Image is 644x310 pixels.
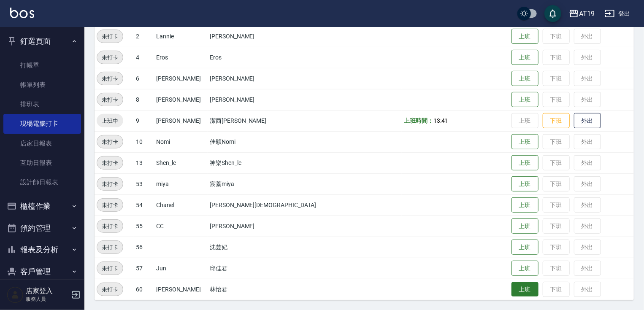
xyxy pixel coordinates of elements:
span: 未打卡 [97,137,123,146]
button: 外出 [574,113,601,129]
td: Eros [154,47,208,68]
td: 54 [134,194,154,216]
a: 設計師日報表 [3,173,81,192]
span: 未打卡 [97,285,123,294]
button: 上班 [511,197,538,213]
td: [PERSON_NAME] [154,89,208,110]
span: 未打卡 [97,180,123,189]
td: 9 [134,110,154,131]
span: 未打卡 [97,53,123,62]
button: 報表及分析 [3,239,81,261]
td: CC [154,216,208,237]
td: 神樂Shen_le [208,152,348,173]
span: 未打卡 [97,222,123,231]
a: 排班表 [3,94,81,114]
a: 現場電腦打卡 [3,114,81,133]
button: 上班 [511,261,538,276]
td: Shen_le [154,152,208,173]
td: 潔西[PERSON_NAME] [208,110,348,131]
a: 互助日報表 [3,153,81,173]
a: 帳單列表 [3,75,81,94]
span: 未打卡 [97,264,123,273]
b: 上班時間： [404,117,433,124]
td: 55 [134,216,154,237]
span: 未打卡 [97,32,123,41]
td: 57 [134,258,154,279]
td: 4 [134,47,154,68]
td: 邱佳君 [208,258,348,279]
button: 櫃檯作業 [3,195,81,217]
button: 預約管理 [3,217,81,239]
button: 釘選頁面 [3,30,81,52]
td: Jun [154,258,208,279]
button: 客戶管理 [3,261,81,283]
td: [PERSON_NAME] [208,26,348,47]
td: 10 [134,131,154,152]
td: Chanel [154,194,208,216]
span: 未打卡 [97,201,123,210]
td: [PERSON_NAME] [154,279,208,300]
td: 13 [134,152,154,173]
td: 宸蓁miya [208,173,348,194]
button: 上班 [511,155,538,171]
td: [PERSON_NAME] [154,68,208,89]
button: 上班 [511,240,538,255]
button: 上班 [511,134,538,150]
button: 上班 [511,29,538,44]
p: 服務人員 [26,295,69,303]
td: [PERSON_NAME] [208,68,348,89]
button: 上班 [511,50,538,65]
button: 上班 [511,218,538,234]
td: 8 [134,89,154,110]
td: [PERSON_NAME] [208,216,348,237]
td: Nomi [154,131,208,152]
td: 6 [134,68,154,89]
span: 未打卡 [97,243,123,252]
span: 未打卡 [97,74,123,83]
td: 佳穎Nomi [208,131,348,152]
button: 下班 [543,113,570,129]
span: 未打卡 [97,95,123,104]
td: [PERSON_NAME][DEMOGRAPHIC_DATA] [208,194,348,216]
div: AT19 [579,8,595,19]
button: 登出 [601,6,634,22]
a: 店家日報表 [3,134,81,153]
button: 上班 [511,282,538,297]
td: [PERSON_NAME] [208,89,348,110]
h5: 店家登入 [26,287,69,295]
span: 上班中 [97,116,123,125]
a: 打帳單 [3,56,81,75]
img: Logo [10,8,34,18]
td: 56 [134,237,154,258]
td: [PERSON_NAME] [154,110,208,131]
button: 上班 [511,176,538,192]
td: 林怡君 [208,279,348,300]
td: miya [154,173,208,194]
td: Lannie [154,26,208,47]
span: 未打卡 [97,159,123,167]
td: 2 [134,26,154,47]
button: save [544,5,561,22]
img: Person [7,286,24,303]
td: Eros [208,47,348,68]
td: 沈芸妃 [208,237,348,258]
span: 13:41 [433,117,448,124]
button: 上班 [511,92,538,108]
td: 60 [134,279,154,300]
td: 53 [134,173,154,194]
button: 上班 [511,71,538,86]
button: AT19 [566,5,598,22]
